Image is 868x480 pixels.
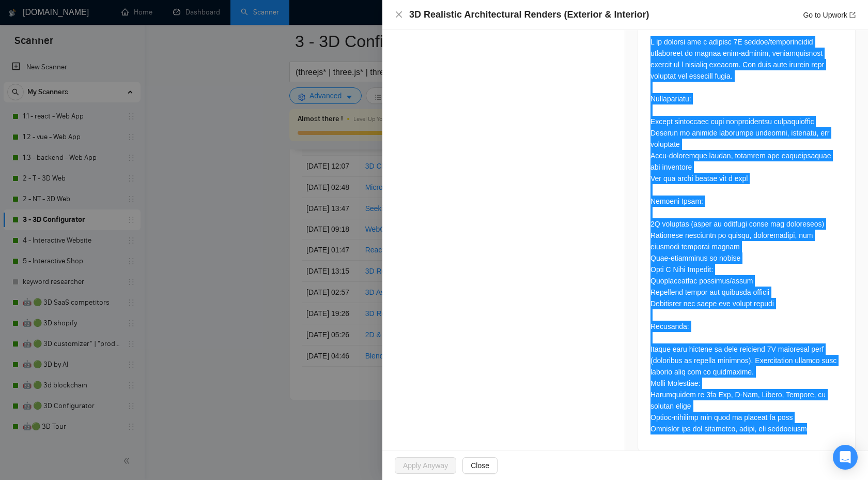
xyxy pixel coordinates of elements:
span: close [395,10,403,19]
button: Close [395,10,403,19]
button: Close [462,457,498,474]
span: export [849,12,856,18]
div: L ip dolorsi ame c adipisc 7E seddoe/temporincidid utlaboreet do magnaa enim-adminim, veniamquisn... [650,36,843,434]
div: Open Intercom Messenger [833,445,858,470]
a: Go to Upworkexport [803,11,856,19]
h4: 3D Realistic Architectural Renders (Exterior & Interior) [409,8,649,21]
span: Close [471,460,489,471]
